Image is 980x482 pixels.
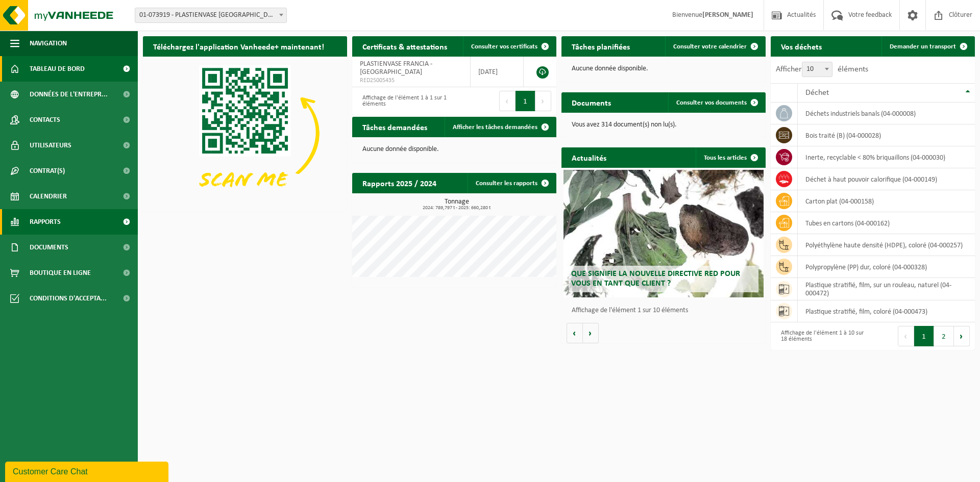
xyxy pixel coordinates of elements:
[516,91,535,111] button: 1
[798,234,975,256] td: polyéthylène haute densité (HDPE), coloré (04-000257)
[445,117,555,137] a: Afficher les tâches demandées
[30,133,71,158] span: Utilisateurs
[668,92,765,113] a: Consulter vos documents
[572,65,755,72] p: Aucune donnée disponible.
[468,173,555,193] a: Consulter les rapports
[890,43,956,50] span: Demander un transport
[673,43,747,50] span: Consulter votre calendrier
[30,31,67,56] span: Navigation
[30,260,91,286] span: Boutique en ligne
[30,107,60,133] span: Contacts
[357,90,449,112] div: Affichage de l'élément 1 à 1 sur 1 éléments
[798,256,975,278] td: polypropylène (PP) dur, coloré (04-000328)
[357,198,556,211] h3: Tonnage
[567,323,583,343] button: Vorige
[776,65,868,73] label: Afficher éléments
[561,36,640,56] h2: Tâches planifiées
[798,103,975,124] td: déchets industriels banals (04-000008)
[352,36,457,56] h2: Certificats & attestations
[30,184,67,209] span: Calendrier
[357,206,556,211] span: 2024: 789,797 t - 2025: 660,280 t
[561,147,617,167] h2: Actualités
[499,91,516,111] button: Previous
[135,8,286,22] span: 01-073919 - PLASTIENVASE FRANCIA - ARRAS
[30,209,61,235] span: Rapports
[802,62,832,77] span: 10
[665,36,765,57] a: Consulter votre calendrier
[453,124,537,131] span: Afficher les tâches demandées
[352,173,447,193] h2: Rapports 2025 / 2024
[30,235,68,260] span: Documents
[676,99,747,106] span: Consulter vos documents
[798,190,975,212] td: carton plat (04-000158)
[561,92,621,112] h2: Documents
[881,36,974,57] a: Demander un transport
[776,325,868,347] div: Affichage de l'élément 1 à 10 sur 18 éléments
[954,326,970,346] button: Next
[798,212,975,234] td: tubes en cartons (04-000162)
[362,146,546,153] p: Aucune donnée disponible.
[583,323,599,343] button: Volgende
[535,91,551,111] button: Next
[798,278,975,300] td: plastique stratifié, film, sur un rouleau, naturel (04-000472)
[30,56,85,82] span: Tableau de bord
[798,146,975,168] td: inerte, recyclable < 80% briquaillons (04-000030)
[771,36,832,56] h2: Vos déchets
[798,300,975,322] td: plastique stratifié, film, coloré (04-000473)
[30,82,108,107] span: Données de l'entrepr...
[463,36,555,57] a: Consulter vos certificats
[360,77,462,85] span: RED25005435
[798,168,975,190] td: déchet à haut pouvoir calorifique (04-000149)
[914,326,934,346] button: 1
[802,62,832,77] span: 10
[143,36,334,56] h2: Téléchargez l'application Vanheede+ maintenant!
[898,326,914,346] button: Previous
[30,286,107,311] span: Conditions d'accepta...
[563,170,764,297] a: Que signifie la nouvelle directive RED pour vous en tant que client ?
[143,57,347,210] img: Download de VHEPlus App
[30,158,65,184] span: Contrat(s)
[572,121,755,129] p: Vous avez 314 document(s) non lu(s).
[702,11,753,19] strong: [PERSON_NAME]
[805,89,829,97] span: Déchet
[352,117,437,137] h2: Tâches demandées
[360,60,432,76] span: PLASTIENVASE FRANCIA - [GEOGRAPHIC_DATA]
[471,57,524,87] td: [DATE]
[571,270,740,288] span: Que signifie la nouvelle directive RED pour vous en tant que client ?
[471,43,537,50] span: Consulter vos certificats
[572,307,761,314] p: Affichage de l'élément 1 sur 10 éléments
[798,124,975,146] td: bois traité (B) (04-000028)
[135,8,287,23] span: 01-073919 - PLASTIENVASE FRANCIA - ARRAS
[934,326,954,346] button: 2
[5,460,170,482] iframe: chat widget
[696,147,765,168] a: Tous les articles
